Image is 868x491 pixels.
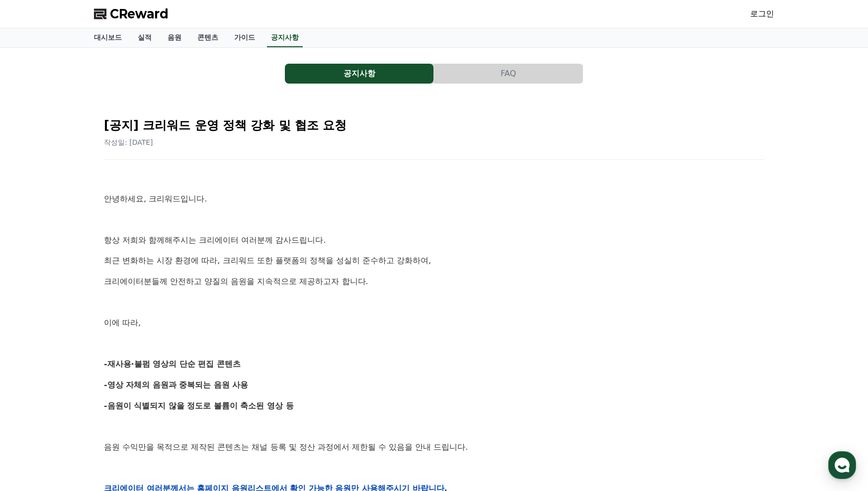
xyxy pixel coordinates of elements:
[154,330,166,338] span: 설정
[66,315,128,340] a: 대화
[267,28,303,47] a: 공지사항
[434,64,583,84] button: FAQ
[94,6,169,22] a: CReward
[104,138,153,146] span: 작성일: [DATE]
[31,330,37,338] span: 홈
[750,8,774,20] a: 로그인
[160,28,189,47] a: 음원
[128,315,191,340] a: 설정
[104,275,764,288] p: 크리에이터분들께 안전하고 양질의 음원을 지속적으로 제공하고자 합니다.
[104,359,241,369] strong: -재사용·불펌 영상의 단순 편집 콘텐츠
[104,193,764,205] p: 안녕하세요, 크리워드입니다.
[226,28,263,47] a: 가이드
[434,64,583,84] a: FAQ
[104,316,764,329] p: 이에 따라,
[130,28,160,47] a: 실적
[91,331,103,339] span: 대화
[104,401,294,410] strong: -음원이 식별되지 않을 정도로 볼륨이 축소된 영상 등
[3,315,66,340] a: 홈
[104,441,764,454] p: 음원 수익만을 목적으로 제작된 콘텐츠는 채널 등록 및 정산 과정에서 제한될 수 있음을 안내 드립니다.
[104,380,249,390] strong: -영상 자체의 음원과 중복되는 음원 사용
[104,254,764,267] p: 최근 변화하는 시장 환경에 따라, 크리워드 또한 플랫폼의 정책을 성실히 준수하고 강화하여,
[104,117,764,133] h2: [공지] 크리워드 운영 정책 강화 및 협조 요청
[86,28,130,47] a: 대시보드
[285,64,434,84] button: 공지사항
[110,6,169,22] span: CReward
[104,234,764,247] p: 항상 저희와 함께해주시는 크리에이터 여러분께 감사드립니다.
[189,28,226,47] a: 콘텐츠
